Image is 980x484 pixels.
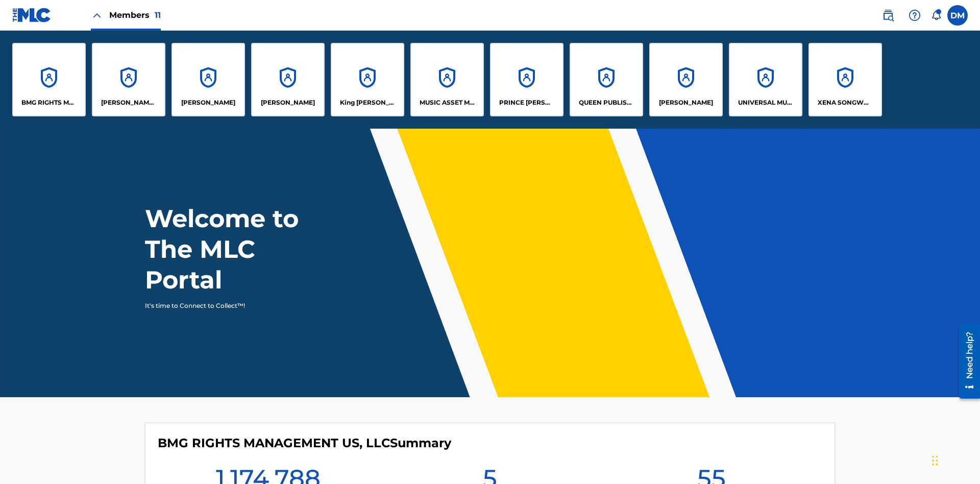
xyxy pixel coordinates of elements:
p: King McTesterson [340,98,396,107]
a: AccountsPRINCE [PERSON_NAME] [490,43,563,116]
p: EYAMA MCSINGER [261,98,315,107]
p: CLEO SONGWRITER [101,98,157,107]
a: AccountsMUSIC ASSET MANAGEMENT (MAM) [410,43,484,116]
a: AccountsXENA SONGWRITER [808,43,882,116]
a: Accounts[PERSON_NAME] [649,43,723,116]
a: Public Search [878,5,898,26]
h1: Welcome to The MLC Portal [145,203,336,295]
span: 11 [155,10,161,20]
a: AccountsBMG RIGHTS MANAGEMENT US, LLC [12,43,86,116]
a: AccountsUNIVERSAL MUSIC PUB GROUP [729,43,802,116]
p: It's time to Connect to Collect™! [145,301,322,310]
p: BMG RIGHTS MANAGEMENT US, LLC [21,98,77,107]
div: Notifications [931,10,941,20]
a: AccountsQUEEN PUBLISHA [570,43,643,116]
img: Close [91,9,103,21]
img: search [882,9,894,21]
img: help [909,9,921,21]
img: MLC Logo [12,8,52,22]
p: PRINCE MCTESTERSON [499,98,555,107]
h4: BMG RIGHTS MANAGEMENT US, LLC [158,435,451,451]
iframe: Chat Widget [929,435,980,484]
div: Drag [932,445,938,476]
p: UNIVERSAL MUSIC PUB GROUP [738,98,794,107]
iframe: Resource Center [951,320,980,404]
span: Members [109,9,161,21]
div: User Menu [947,5,968,26]
div: Help [904,5,925,26]
p: QUEEN PUBLISHA [579,98,634,107]
a: Accounts[PERSON_NAME] [251,43,325,116]
p: MUSIC ASSET MANAGEMENT (MAM) [420,98,475,107]
p: XENA SONGWRITER [818,98,873,107]
p: ELVIS COSTELLO [181,98,235,107]
a: AccountsKing [PERSON_NAME] [331,43,404,116]
p: RONALD MCTESTERSON [659,98,713,107]
a: Accounts[PERSON_NAME] [171,43,245,116]
a: Accounts[PERSON_NAME] SONGWRITER [92,43,165,116]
